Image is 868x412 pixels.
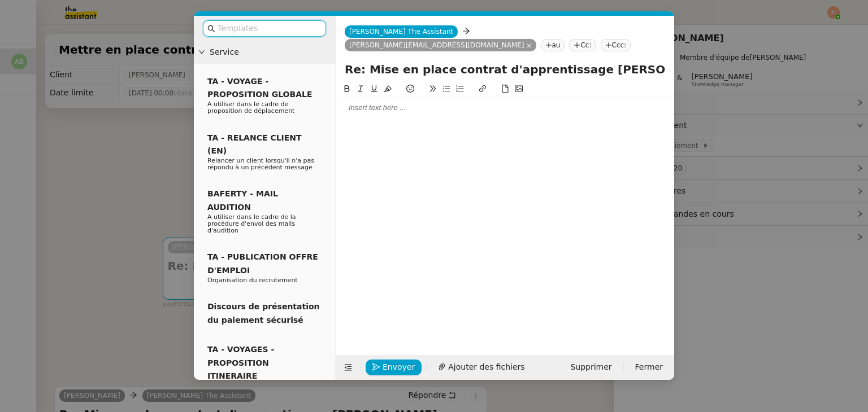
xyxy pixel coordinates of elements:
nz-tag: Ccc: [601,39,631,51]
nz-tag: [PERSON_NAME][EMAIL_ADDRESS][DOMAIN_NAME] [345,39,536,51]
span: TA - RELANCE CLIENT (EN) [207,133,302,155]
span: A utiliser dans le cadre de proposition de déplacement [207,100,294,115]
span: Relancer un client lorsqu'il n'a pas répondu à un précédent message [207,157,314,171]
span: [PERSON_NAME] The Assistant [349,28,453,36]
span: Supprimer [570,361,611,374]
button: Envoyer [366,360,422,375]
span: Ajouter des fichiers [448,361,524,374]
span: BAFERTY - MAIL AUDITION [207,189,278,211]
nz-tag: au [541,39,565,51]
span: Fermer [635,361,663,374]
button: Supprimer [563,360,618,375]
button: Ajouter des fichiers [431,360,531,375]
span: TA - VOYAGES - PROPOSITION ITINERAIRE [207,345,274,380]
span: TA - VOYAGE - PROPOSITION GLOBALE [207,77,312,99]
input: Templates [218,22,319,35]
input: Subject [345,61,665,78]
span: Envoyer [383,361,415,374]
div: Service [194,41,335,63]
span: Service [210,46,331,59]
span: Discours de présentation du paiement sécurisé [207,302,320,324]
span: A utiliser dans le cadre de la procédure d'envoi des mails d'audition [207,213,296,234]
nz-tag: Cc: [569,39,596,51]
span: TA - PUBLICATION OFFRE D'EMPLOI [207,252,318,274]
button: Fermer [628,360,670,375]
span: Organisation du recrutement [207,277,298,284]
